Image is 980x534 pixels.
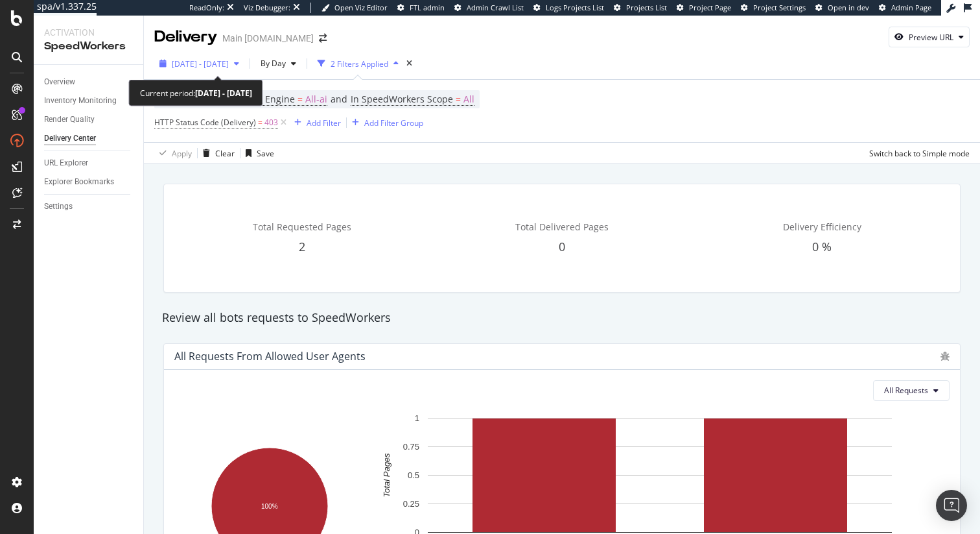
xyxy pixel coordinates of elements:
span: In SpeedWorkers Scope [351,93,453,105]
span: 2 [299,239,305,254]
a: Explorer Bookmarks [44,175,134,189]
div: Render Quality [44,113,95,127]
div: Apply [172,148,192,159]
div: Explorer Bookmarks [44,175,114,189]
button: [DATE] - [DATE] [154,53,244,74]
span: All-ai [305,90,327,108]
button: Add Filter Group [347,115,423,130]
a: Open in dev [815,3,869,13]
span: Delivery Efficiency [783,221,861,233]
a: Admin Crawl List [454,3,524,13]
span: Total Delivered Pages [515,221,609,233]
span: By Day [255,58,286,69]
span: All [463,90,474,108]
button: 2 Filters Applied [312,53,404,74]
span: [DATE] - [DATE] [172,58,229,69]
div: Open Intercom Messenger [936,490,967,521]
text: 0.25 [403,499,419,509]
span: Project Settings [753,3,806,12]
button: Clear [198,143,235,164]
a: Project Page [677,3,731,13]
b: [DATE] - [DATE] [195,88,252,99]
div: Settings [44,200,73,213]
span: Admin Crawl List [467,3,524,12]
button: By Day [255,53,301,74]
span: 0 % [812,239,832,254]
div: SpeedWorkers [44,39,133,54]
span: Open Viz Editor [334,3,388,12]
button: Preview URL [889,27,970,47]
div: Delivery [154,26,217,48]
div: URL Explorer [44,156,88,170]
span: = [297,93,303,105]
div: Overview [44,75,75,89]
div: Inventory Monitoring [44,94,117,108]
a: Inventory Monitoring [44,94,134,108]
span: Projects List [626,3,667,12]
div: Add Filter Group [364,117,423,128]
div: Delivery Center [44,132,96,145]
a: Project Settings [741,3,806,13]
div: Main [DOMAIN_NAME] [222,32,314,45]
button: Add Filter [289,115,341,130]
a: Logs Projects List [533,3,604,13]
button: Save [240,143,274,164]
span: 0 [559,239,565,254]
div: times [404,57,415,70]
button: Apply [154,143,192,164]
div: ReadOnly: [189,3,224,13]
text: 100% [261,502,278,509]
div: All Requests from Allowed User Agents [174,350,366,363]
span: Search Engine [233,93,295,105]
span: 403 [264,114,278,132]
a: URL Explorer [44,156,134,170]
span: = [456,93,461,105]
div: 2 Filters Applied [331,58,388,69]
span: = [258,117,262,128]
a: Admin Page [879,3,931,13]
a: Render Quality [44,113,134,127]
span: Total Requested Pages [253,221,351,233]
span: Admin Page [891,3,931,12]
span: FTL admin [410,3,445,12]
span: Logs Projects List [546,3,604,12]
div: arrow-right-arrow-left [319,34,327,43]
a: FTL admin [397,3,445,13]
div: Review all bots requests to SpeedWorkers [156,309,968,326]
div: Activation [44,26,133,39]
div: Add Filter [307,117,341,128]
text: Total Pages [382,453,391,498]
text: 1 [415,413,419,423]
button: Switch back to Simple mode [864,143,970,164]
a: Projects List [614,3,667,13]
div: Current period: [140,86,252,101]
button: All Requests [873,380,950,401]
text: 0.5 [408,470,419,480]
a: Delivery Center [44,132,134,145]
div: Save [257,148,274,159]
span: and [331,93,347,105]
span: Project Page [689,3,731,12]
div: Clear [215,148,235,159]
div: Preview URL [909,32,953,43]
a: Settings [44,200,134,213]
span: HTTP Status Code (Delivery) [154,117,256,128]
div: Viz Debugger: [244,3,290,13]
div: bug [940,352,950,361]
a: Open Viz Editor [321,3,388,13]
span: All Requests [884,385,928,396]
text: 0.75 [403,442,419,452]
div: Switch back to Simple mode [869,148,970,159]
span: Open in dev [828,3,869,12]
a: Overview [44,75,134,89]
